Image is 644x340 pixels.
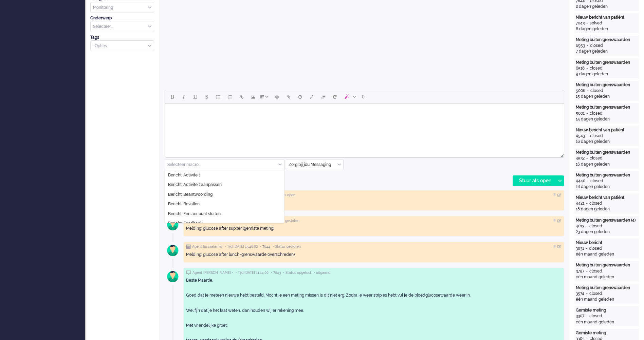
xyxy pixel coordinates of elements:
button: Emoticons [271,91,283,102]
p: Goed dat je meteen nieuwe hebt besteld. Mocht je een meting missen is dit niet erg. Zodra je weer... [186,292,562,298]
div: 7043 [576,20,585,26]
li: Bericht: Beantwoording [165,190,284,200]
img: avatar [164,190,181,207]
button: Underline [189,91,201,102]
button: Delay message [294,91,306,102]
div: Select Tags [90,40,154,52]
div: - [584,268,589,274]
div: Melding: glucose after lunch (grenswaarde overschreden) [186,252,562,258]
div: solved [590,20,602,26]
div: closed [590,111,603,116]
div: 2 dagen geleden [576,4,638,10]
div: - [584,313,589,319]
div: Meting buiten grenswaarden [576,37,638,43]
span: 0 [362,94,365,99]
div: - [585,111,590,116]
p: Met vriendelijke groet, [186,323,562,328]
div: 4532 [576,155,585,161]
span: • uitgaand [314,270,330,275]
div: 4543 [576,133,585,139]
img: avatar [164,242,181,259]
div: 5006 [576,88,585,94]
li: Bericht: Een account sluiten [165,209,284,219]
span: Bericht: Beantwoording [168,192,213,197]
div: 7 dagen geleden [576,49,638,54]
span: Agent lusciialarms [192,244,222,249]
div: - [585,43,590,49]
div: Melding: fasting glucose (combinatie-alarm) [186,200,562,206]
div: 3574 [576,291,584,297]
div: - [585,65,590,71]
div: Nieuw bericht van patiënt [576,195,638,201]
span: Bericht: Activiteit aanpassen [168,182,222,188]
div: één maand geleden [576,274,638,280]
div: closed [589,291,602,297]
span: • 7644 [260,244,270,249]
div: closed [590,43,603,49]
div: Nieuw bericht van patiënt [576,127,638,133]
div: Meting buiten grenswaarden [576,82,638,88]
div: Meting buiten grenswaarden (4) [576,218,638,223]
div: - [584,201,589,206]
div: 16 dagen geleden [576,162,638,167]
div: 3307 [576,313,584,319]
div: - [585,155,590,161]
div: closed [589,313,602,319]
div: closed [590,88,603,94]
div: closed [589,201,602,206]
div: 18 dagen geleden [576,206,638,212]
div: 3831 [576,246,584,251]
li: Bericht: Feedback [165,219,284,228]
div: closed [589,268,602,274]
div: Nieuw bericht van patiënt [576,15,638,20]
div: Stuur als open [513,176,555,186]
span: Bericht: Activiteit [168,172,200,178]
div: - [585,133,590,139]
button: Numbered list [224,91,236,102]
div: - [584,291,589,297]
div: closed [590,65,603,71]
div: Resize [558,151,564,157]
button: 0 [359,91,368,102]
div: 4440 [576,178,585,184]
div: één maand geleden [576,319,638,325]
div: 4013 [576,223,584,229]
button: Add attachment [283,91,294,102]
button: Clear formatting [317,91,329,102]
button: Strikethrough [201,91,213,102]
div: 6 dagen geleden [576,26,638,32]
li: Bericht: Activiteit [165,170,284,180]
p: Beste Maartje, [186,278,562,283]
div: 5001 [576,111,585,116]
div: 9 dagen geleden [576,71,638,77]
span: Bericht: Een account sluiten [168,211,221,217]
span: • Tijd [DATE] 11:14:00 [236,270,269,275]
div: Meting buiten grenswaarden [576,172,638,178]
button: Insert/edit image [247,91,259,102]
div: 23 dagen geleden [576,229,638,235]
div: Meting buiten grenswaarden [576,285,638,291]
div: 15 dagen geleden [576,94,638,99]
div: 6518 [576,65,585,71]
img: ic_chat_grey.svg [186,270,191,275]
span: • Status gesloten [271,219,299,223]
button: Italic [178,91,189,102]
span: • Status gesloten [273,244,301,249]
div: Meting buiten grenswaarden [576,150,638,155]
span: Bericht: Bevallen [168,201,200,207]
div: Meting buiten grenswaarden [576,60,638,65]
div: closed [590,133,603,139]
div: één maand geleden [576,297,638,302]
div: Melding: glucose after supper (gemiste meting) [186,226,562,231]
div: 4421 [576,201,584,206]
div: - [584,223,589,229]
div: 15 dagen geleden [576,116,638,122]
button: Reset content [329,91,341,102]
div: Meting buiten grenswaarden [576,262,638,268]
div: - [585,20,590,26]
span: • Status opgelost [283,270,311,275]
span: Bericht: Feedback [168,221,202,226]
li: Bericht: Activiteit aanpassen [165,180,284,190]
button: AI [341,91,359,102]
